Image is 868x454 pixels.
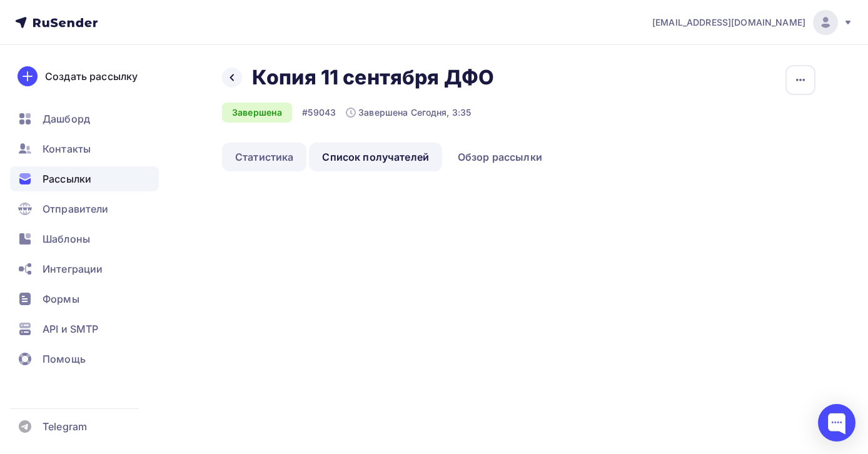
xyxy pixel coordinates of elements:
a: Отправители [10,196,159,221]
a: [EMAIL_ADDRESS][DOMAIN_NAME] [652,10,853,35]
a: Дашборд [10,106,159,131]
a: Рассылки [10,166,159,191]
span: Telegram [43,419,87,434]
div: Создать рассылку [45,69,138,84]
span: [EMAIL_ADDRESS][DOMAIN_NAME] [652,16,805,29]
span: Помощь [43,351,86,366]
a: Формы [10,286,159,311]
h2: Копия 11 сентября ДФО [252,65,494,90]
a: Обзор рассылки [445,143,555,171]
span: Контакты [43,141,91,156]
span: Интеграции [43,261,103,276]
span: Формы [43,291,79,306]
a: Список получателей [309,143,442,171]
span: Рассылки [43,171,91,186]
a: Контакты [10,136,159,161]
a: Шаблоны [10,226,159,251]
div: Завершена Сегодня, 3:35 [346,106,471,119]
div: Завершена [222,103,292,123]
span: Отправители [43,201,109,216]
a: Статистика [222,143,306,171]
span: Шаблоны [43,231,90,246]
span: Дашборд [43,111,90,126]
span: API и SMTP [43,321,98,336]
div: #59043 [302,106,336,119]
